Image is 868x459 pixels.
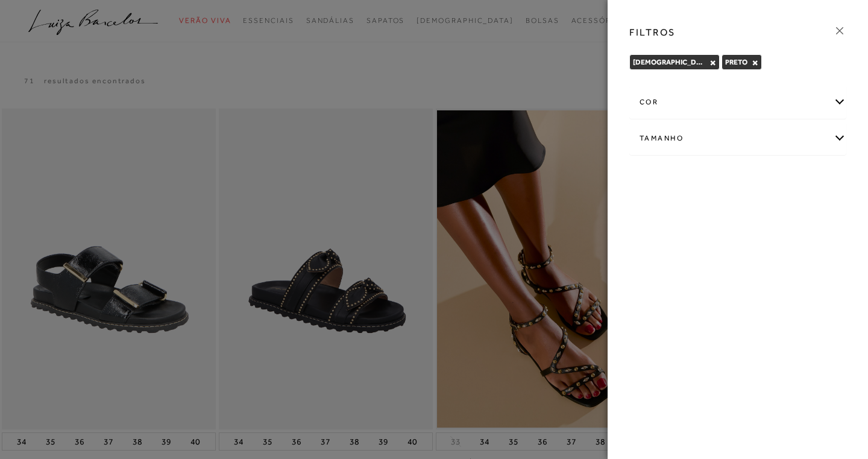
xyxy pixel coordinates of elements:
span: [DEMOGRAPHIC_DATA] [633,58,712,66]
button: PRETO Close [752,59,758,67]
div: cor [630,86,846,118]
span: PRETO [725,58,747,66]
div: Tamanho [630,122,846,154]
h3: FILTROS [629,25,676,39]
button: Rasteira Close [709,59,716,67]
